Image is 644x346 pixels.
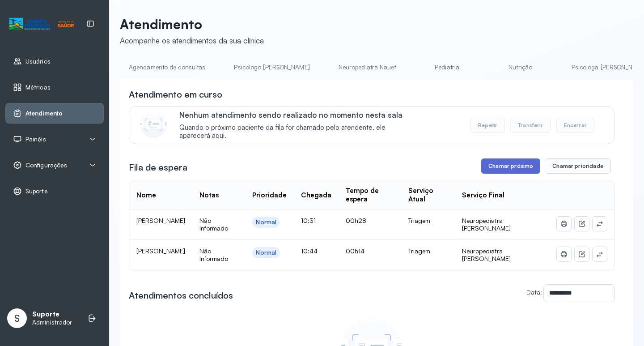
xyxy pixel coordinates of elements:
div: Triagem [408,247,447,255]
div: Nome [136,191,156,200]
a: Atendimento [13,109,96,118]
button: Repetir [470,118,505,133]
img: Logotipo do estabelecimento [9,17,74,31]
button: Encerrar [556,118,594,133]
span: Neuropediatra [PERSON_NAME] [462,217,511,232]
a: Nutrição [489,60,552,75]
div: Prioridade [252,191,287,200]
span: 10:44 [301,247,318,255]
div: Normal [256,249,276,256]
h3: Atendimento em curso [129,88,222,101]
a: Agendamento de consultas [120,60,214,75]
a: Métricas [13,83,96,92]
div: Acompanhe os atendimentos da sua clínica [120,36,264,45]
button: Transferir [510,118,551,133]
a: Usuários [13,57,96,66]
a: Psicologo [PERSON_NAME] [225,60,318,75]
span: Não Informado [199,247,228,263]
span: [PERSON_NAME] [136,247,185,255]
button: Chamar prioridade [545,158,611,174]
span: Painéis [25,136,46,143]
div: Normal [256,218,276,226]
h3: Fila de espera [129,161,187,174]
span: Configurações [25,162,67,169]
a: Neuropediatra Nauef [330,60,405,75]
p: Administrador [32,319,72,326]
p: Nenhum atendimento sendo realizado no momento nesta sala [179,110,416,120]
a: Pediatria [416,60,479,75]
span: 00h14 [346,247,364,255]
img: Imagem de CalloutCard [140,111,167,138]
span: [PERSON_NAME] [136,217,185,224]
button: Chamar próximo [481,158,540,174]
div: Serviço Atual [408,187,447,204]
label: Data: [526,288,542,296]
div: Serviço Final [462,191,504,200]
p: Suporte [32,310,72,319]
div: Chegada [301,191,331,200]
p: Atendimento [120,16,264,32]
span: Suporte [25,188,48,195]
span: Métricas [25,84,51,91]
span: Neuropediatra [PERSON_NAME] [462,247,511,263]
div: Triagem [408,217,447,225]
span: 10:31 [301,217,316,224]
span: 00h28 [346,217,366,224]
span: Não Informado [199,217,228,232]
span: Atendimento [25,110,63,117]
span: Usuários [25,58,51,65]
h3: Atendimentos concluídos [129,289,233,302]
div: Tempo de espera [346,187,394,204]
div: Notas [199,191,219,200]
span: Quando o próximo paciente da fila for chamado pelo atendente, ele aparecerá aqui. [179,124,416,141]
